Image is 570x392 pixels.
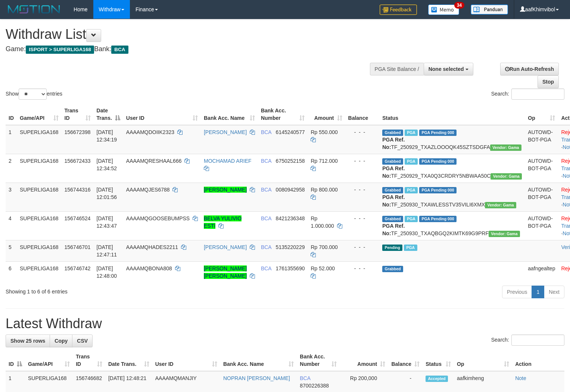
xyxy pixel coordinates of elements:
[19,88,47,100] select: Showentries
[525,104,558,125] th: Op: activate to sort column ascending
[62,104,94,125] th: Trans ID: activate to sort column ascending
[97,265,117,279] span: [DATE] 12:48:00
[419,130,457,136] span: PGA Pending
[97,129,117,143] span: [DATE] 12:34:19
[382,130,403,136] span: Grabbed
[261,265,271,271] span: BCA
[405,158,418,165] span: Marked by aafsoycanthlai
[105,350,152,371] th: Date Trans.: activate to sort column ascending
[348,243,377,251] div: - - -
[348,157,377,165] div: - - -
[65,187,91,193] span: 156744316
[6,350,25,371] th: ID: activate to sort column descending
[348,265,377,272] div: - - -
[276,129,305,135] span: Copy 6145240577 to clipboard
[126,187,170,193] span: AAAAMQJES6788
[204,215,242,229] a: BELVA YULIVIO ESTI
[311,158,337,164] span: Rp 712.000
[379,104,525,125] th: Status
[382,165,405,179] b: PGA Ref. No:
[382,158,403,165] span: Grabbed
[111,46,128,54] span: BCA
[419,158,457,165] span: PGA Pending
[17,261,62,283] td: SUPERLIGA168
[6,154,17,183] td: 2
[201,104,258,125] th: Bank Acc. Name: activate to sort column ascending
[276,244,305,250] span: Copy 5135220229 to clipboard
[382,223,405,236] b: PGA Ref. No:
[491,335,564,346] label: Search:
[382,137,405,150] b: PGA Ref. No:
[525,125,558,154] td: AUTOWD-BOT-PGA
[123,104,201,125] th: User ID: activate to sort column ascending
[490,173,522,180] span: Vendor URL: https://trx31.1velocity.biz
[370,63,424,75] div: PGA Site Balance /
[297,350,339,371] th: Bank Acc. Number: activate to sort column ascending
[6,88,62,100] label: Show entries
[405,130,418,136] span: Marked by aafsoycanthlai
[379,183,525,211] td: TF_250930_TXAWLESSTV35VILI6XMX
[382,216,403,222] span: Grabbed
[204,265,247,279] a: [PERSON_NAME] [PERSON_NAME]
[17,154,62,183] td: SUPERLIGA168
[276,265,305,271] span: Copy 1761355690 to clipboard
[261,158,271,164] span: BCA
[6,104,17,125] th: ID
[126,215,190,221] span: AAAAMQGOOSEBUMPSS
[261,244,271,250] span: BCA
[65,215,91,221] span: 156746524
[97,215,117,229] span: [DATE] 12:43:47
[6,27,373,42] h1: Withdraw List
[126,129,174,135] span: AAAAMQDOIIK2323
[258,104,308,125] th: Bank Acc. Number: activate to sort column ascending
[515,375,526,381] a: Note
[26,46,94,54] span: ISPORT > SUPERLIGA168
[261,215,271,221] span: BCA
[454,2,464,9] span: 34
[10,338,45,344] span: Show 25 rows
[6,46,373,53] h4: Game: Bank:
[380,4,417,15] img: Feedback.jpg
[276,187,305,193] span: Copy 0080942958 to clipboard
[126,265,172,271] span: AAAAMQBONA808
[6,183,17,211] td: 3
[17,240,62,261] td: SUPERLIGA168
[489,231,520,237] span: Vendor URL: https://trx31.1velocity.biz
[538,75,559,88] a: Stop
[204,158,252,164] a: MOCHAMAD ARIEF
[220,350,297,371] th: Bank Acc. Name: activate to sort column ascending
[379,154,525,183] td: TF_250929_TXA0Q3CRDRY5NBWAA50C
[405,216,418,222] span: Marked by aafsoycanthlai
[532,286,544,298] a: 1
[500,63,559,75] a: Run Auto-Refresh
[426,376,448,382] span: Accepted
[17,183,62,211] td: SUPERLIGA168
[382,194,405,208] b: PGA Ref. No:
[73,350,105,371] th: Trans ID: activate to sort column ascending
[308,104,345,125] th: Amount: activate to sort column ascending
[490,144,521,151] span: Vendor URL: https://trx31.1velocity.biz
[204,129,247,135] a: [PERSON_NAME]
[544,286,564,298] a: Next
[511,88,564,100] input: Search:
[348,186,377,193] div: - - -
[454,350,512,371] th: Op: activate to sort column ascending
[97,158,117,171] span: [DATE] 12:34:52
[388,350,423,371] th: Balance: activate to sort column ascending
[94,104,123,125] th: Date Trans.: activate to sort column descending
[72,335,93,347] a: CSV
[17,125,62,154] td: SUPERLIGA168
[65,265,91,271] span: 156746742
[311,265,335,271] span: Rp 52.000
[204,187,247,193] a: [PERSON_NAME]
[424,63,473,75] button: None selected
[379,211,525,240] td: TF_250930_TXAQBGQ2KIMTK69G9PRF
[382,266,403,272] span: Grabbed
[382,245,402,251] span: Pending
[471,4,508,15] img: panduan.png
[348,215,377,222] div: - - -
[311,244,337,250] span: Rp 700.000
[423,350,454,371] th: Status: activate to sort column ascending
[97,244,117,258] span: [DATE] 12:47:11
[300,383,329,389] span: Copy 8700226388 to clipboard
